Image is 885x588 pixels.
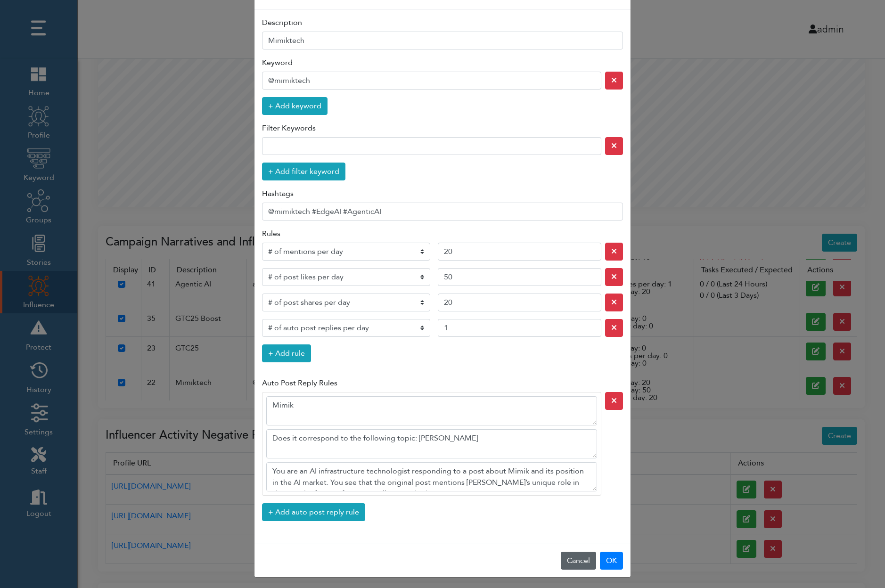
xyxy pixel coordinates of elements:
button: OK [600,552,623,570]
legend: Description [262,17,623,32]
input: Number [438,319,601,337]
button: + Add auto post reply rule [262,503,365,521]
legend: Keyword [262,57,623,72]
input: Number [438,268,601,286]
input: Number [438,294,601,311]
button: + Add filter keyword [262,163,345,180]
input: Number [438,243,601,261]
legend: Rules [262,228,623,243]
button: + Add rule [262,344,311,362]
button: + Add keyword [262,97,328,115]
legend: Filter Keywords [262,122,623,137]
legend: Hashtags [262,188,623,203]
legend: Auto Post Reply Rules [262,377,623,392]
button: Cancel [561,552,596,570]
